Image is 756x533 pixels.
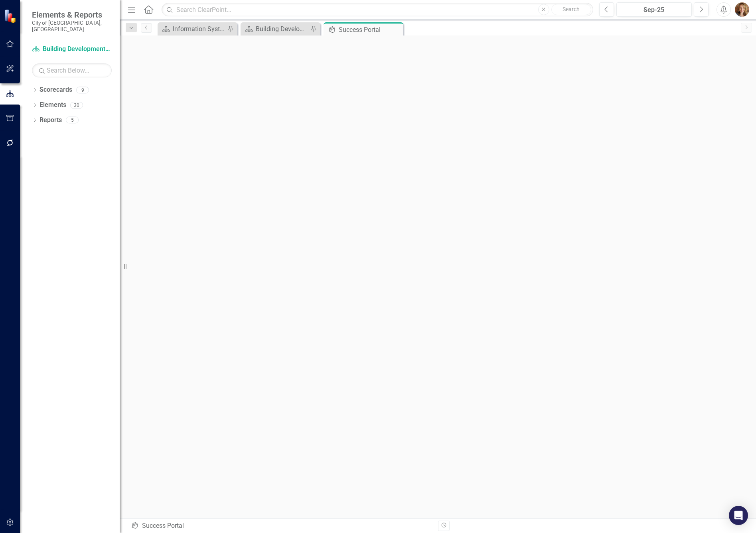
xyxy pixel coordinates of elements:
[619,5,689,15] div: Sep-25
[76,87,89,93] div: 9
[173,24,225,34] div: Information Systems
[4,9,18,23] img: ClearPoint Strategy
[256,24,308,34] div: Building Development Services
[735,2,749,17] img: Nichole Plowman
[563,6,580,12] span: Search
[39,116,62,125] a: Reports
[39,85,72,95] a: Scorecards
[32,45,112,54] a: Building Development Services
[551,4,591,15] button: Search
[32,20,112,33] small: City of [GEOGRAPHIC_DATA], [GEOGRAPHIC_DATA]
[70,102,83,109] div: 30
[162,3,593,17] input: Search ClearPoint...
[243,24,308,34] a: Building Development Services
[729,506,748,525] div: Open Intercom Messenger
[131,521,432,531] div: Success Portal
[160,24,225,34] a: Information Systems
[66,117,79,124] div: 5
[32,10,112,20] span: Elements & Reports
[32,63,112,77] input: Search Below...
[120,36,756,518] iframe: Success Portal
[339,25,401,35] div: Success Portal
[616,2,692,17] button: Sep-25
[39,101,66,110] a: Elements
